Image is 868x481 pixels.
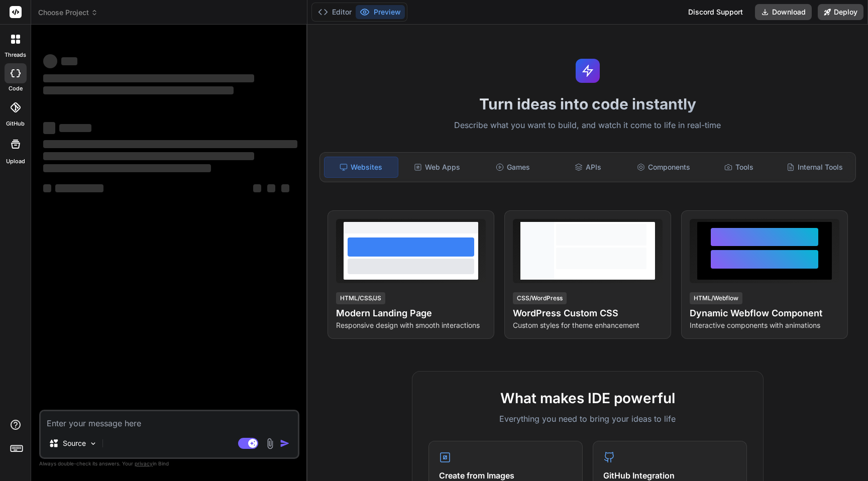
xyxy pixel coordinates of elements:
button: Editor [314,5,356,19]
img: Pick Models [89,439,97,448]
div: Websites [324,157,398,178]
div: HTML/Webflow [690,292,742,304]
span: privacy [135,460,153,466]
div: Components [627,157,700,178]
span: ‌ [59,124,91,132]
span: ‌ [43,86,234,94]
p: Everything you need to bring your ideas to life [428,413,747,425]
h2: What makes IDE powerful [428,388,747,409]
span: ‌ [43,184,51,192]
label: code [9,84,23,93]
span: Choose Project [38,8,98,18]
label: GitHub [6,119,25,128]
label: Upload [6,157,25,166]
span: ‌ [55,184,103,192]
button: Preview [356,5,405,19]
span: ‌ [281,184,289,192]
p: Responsive design with smooth interactions [336,320,486,330]
span: ‌ [61,57,77,65]
span: ‌ [43,74,254,82]
p: Always double-check its answers. Your in Bind [39,459,299,468]
span: ‌ [267,184,275,192]
h1: Turn ideas into code instantly [313,95,862,113]
span: ‌ [43,140,297,148]
div: CSS/WordPress [513,292,567,304]
label: threads [5,51,26,59]
h4: WordPress Custom CSS [513,306,663,320]
img: icon [280,438,290,448]
div: Internal Tools [778,157,851,178]
div: Web Apps [400,157,474,178]
span: ‌ [43,152,254,160]
span: ‌ [43,54,57,68]
p: Interactive components with animations [690,320,839,330]
button: Download [755,4,812,20]
div: APIs [552,157,625,178]
h4: Modern Landing Page [336,306,486,320]
span: ‌ [43,122,55,134]
p: Custom styles for theme enhancement [513,320,663,330]
span: ‌ [43,164,211,172]
div: HTML/CSS/JS [336,292,385,304]
h4: Dynamic Webflow Component [690,306,839,320]
div: Games [476,157,549,178]
p: Describe what you want to build, and watch it come to life in real-time [313,119,862,132]
img: attachment [264,438,276,449]
p: Source [63,438,86,448]
div: Tools [702,157,776,178]
div: Discord Support [682,4,749,20]
button: Deploy [818,4,863,20]
span: ‌ [253,184,261,192]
